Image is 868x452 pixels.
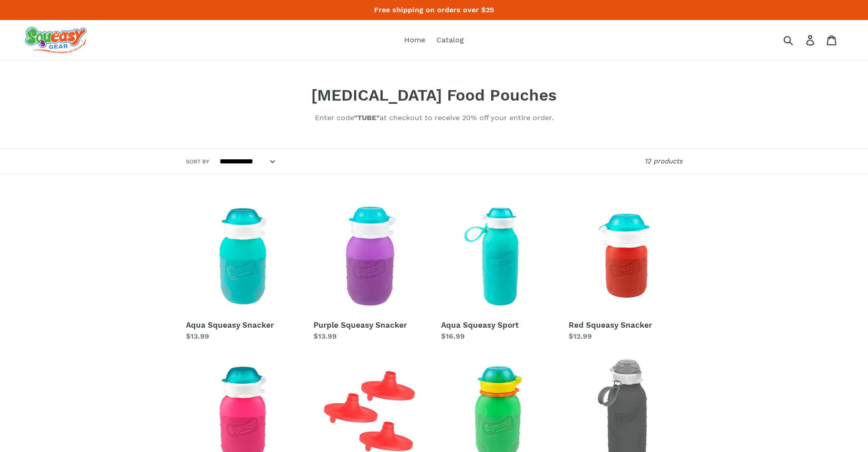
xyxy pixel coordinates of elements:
[404,36,425,45] span: Home
[186,157,209,166] label: Sort by
[400,33,430,47] a: Home
[354,113,380,122] strong: "TUBE"
[437,36,464,45] span: Catalog
[644,157,683,165] span: 12 products
[786,30,812,50] input: Search
[186,112,683,123] div: Enter code at checkout to receive 20% off your entire order.
[311,86,557,105] span: [MEDICAL_DATA] Food Pouches
[25,27,87,53] img: squeasy gear snacker portable food pouch
[432,33,468,47] a: Catalog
